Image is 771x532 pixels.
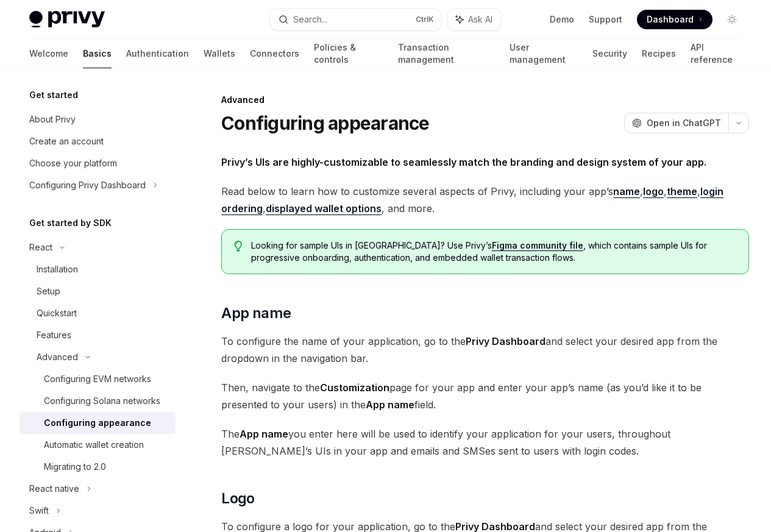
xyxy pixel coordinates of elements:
div: Configuring EVM networks [44,372,151,386]
div: Search... [293,12,327,27]
span: Read below to learn how to customize several aspects of Privy, including your app’s , , , , , and... [221,183,749,217]
a: Automatic wallet creation [20,434,176,456]
svg: Tip [234,241,243,252]
a: Authentication [126,39,189,68]
a: Support [589,13,622,26]
a: Dashboard [637,10,712,29]
span: To configure the name of your application, go to the and select your desired app from the dropdow... [221,333,749,367]
button: Search...CtrlK [270,9,441,30]
strong: App name [240,428,288,440]
h5: Get started [29,88,78,102]
div: Swift [29,503,49,518]
span: Logo [221,489,255,508]
div: Setup [37,284,60,299]
a: Security [592,39,627,68]
a: API reference [691,39,742,68]
span: App name [221,303,291,323]
div: Advanced [221,94,749,106]
div: Advanced [37,350,78,364]
div: Automatic wallet creation [44,438,144,452]
button: Toggle dark mode [722,10,742,29]
span: Then, navigate to the page for your app and enter your app’s name (as you’d like it to be present... [221,379,749,413]
a: Create an account [20,130,176,152]
a: Installation [20,258,176,280]
div: React native [29,481,79,496]
a: Transaction management [398,39,494,68]
a: Connectors [250,39,299,68]
strong: App name [366,399,414,411]
a: Welcome [29,39,68,68]
div: Features [37,328,71,342]
span: The you enter here will be used to identify your application for your users, throughout [PERSON_N... [221,425,749,459]
a: Figma community file [492,240,583,251]
a: Migrating to 2.0 [20,456,176,478]
a: Wallets [204,39,235,68]
div: Installation [37,262,78,277]
div: Configuring Solana networks [44,394,160,408]
a: logo [643,185,664,198]
strong: Privy’s UIs are highly-customizable to seamlessly match the branding and design system of your app. [221,156,706,168]
h5: Get started by SDK [29,216,112,230]
a: Demo [550,13,574,26]
a: name [613,185,640,198]
img: light logo [29,11,105,28]
button: Ask AI [447,9,501,30]
a: Setup [20,280,176,302]
h1: Configuring appearance [221,112,430,134]
div: Configuring Privy Dashboard [29,178,146,193]
a: Configuring EVM networks [20,368,176,390]
span: Ctrl K [416,15,434,24]
a: About Privy [20,108,176,130]
div: React [29,240,52,255]
a: Quickstart [20,302,176,324]
span: Ask AI [468,13,492,26]
strong: Customization [320,381,389,394]
a: theme [667,185,697,198]
a: Configuring Solana networks [20,390,176,412]
a: Choose your platform [20,152,176,174]
span: Looking for sample UIs in [GEOGRAPHIC_DATA]? Use Privy’s , which contains sample UIs for progress... [251,239,736,264]
a: displayed wallet options [266,202,382,215]
span: Dashboard [647,13,694,26]
a: User management [510,39,578,68]
a: Basics [83,39,112,68]
a: Configuring appearance [20,412,176,434]
a: Policies & controls [314,39,383,68]
div: Quickstart [37,306,77,321]
div: Create an account [29,134,104,149]
strong: Privy Dashboard [466,335,545,347]
div: Configuring appearance [44,416,151,430]
div: About Privy [29,112,76,127]
div: Migrating to 2.0 [44,459,106,474]
div: Choose your platform [29,156,117,171]
button: Open in ChatGPT [624,113,728,133]
span: Open in ChatGPT [647,117,721,129]
a: Features [20,324,176,346]
a: Recipes [642,39,676,68]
